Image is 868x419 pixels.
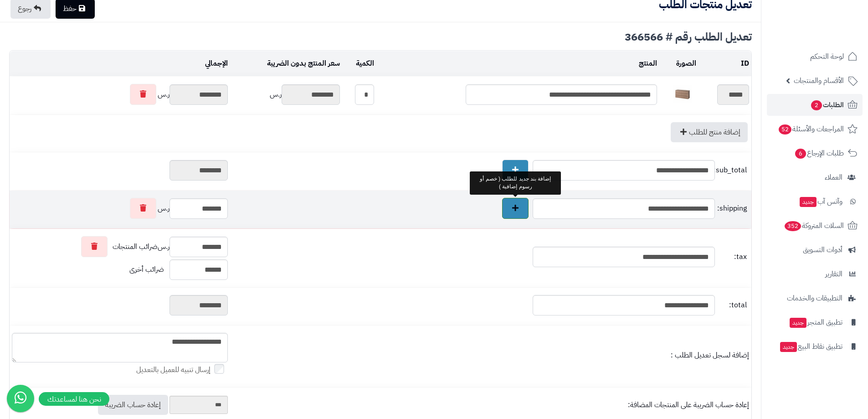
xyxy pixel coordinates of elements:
[232,350,749,361] div: إضافة لسجل تعديل الطلب :
[785,221,801,231] span: 352
[767,336,863,357] a: تطبيق نقاط البيعجديد
[794,147,844,160] span: طلبات الإرجاع
[789,316,842,329] span: تطبيق المتجر
[699,51,751,76] td: ID
[795,149,806,159] span: 6
[767,191,863,212] a: وآتس آبجديد
[767,166,863,188] a: العملاء
[767,118,863,140] a: المراجعات والأسئلة52
[129,264,164,275] span: ضرائب أخرى
[673,85,692,103] img: 1752058398-1(9)-40x40.jpg
[810,98,844,111] span: الطلبات
[794,74,844,87] span: الأقسام والمنتجات
[767,142,863,164] a: طلبات الإرجاع6
[214,364,224,374] input: إرسال تنبيه للعميل بالتعديل
[9,31,752,42] div: تعديل الطلب رقم # 366566
[806,7,859,26] img: logo-2.png
[767,287,863,309] a: التطبيقات والخدمات
[780,342,797,352] span: جديد
[12,198,228,219] div: ر.س
[342,51,376,76] td: الكمية
[376,51,659,76] td: المنتج
[767,94,863,116] a: الطلبات2
[717,300,747,310] span: total:
[98,395,168,415] a: إعادة حساب الضريبة
[811,100,822,110] span: 2
[767,239,863,261] a: أدوات التسويق
[232,84,340,105] div: ر.س
[717,203,747,214] span: shipping:
[767,215,863,237] a: السلات المتروكة352
[767,311,863,333] a: تطبيق المتجرجديد
[767,263,863,285] a: التقارير
[790,318,806,328] span: جديد
[779,340,842,353] span: تطبيق نقاط البيع
[825,268,842,280] span: التقارير
[12,84,228,105] div: ر.س
[810,50,844,63] span: لوحة التحكم
[800,197,817,207] span: جديد
[10,51,230,76] td: الإجمالي
[779,124,792,134] span: 52
[470,171,561,194] div: إضافة بند جديد للطلب ( خصم أو رسوم إضافية )
[659,51,699,76] td: الصورة
[230,51,342,76] td: سعر المنتج بدون الضريبة
[825,171,842,184] span: العملاء
[778,123,844,135] span: المراجعات والأسئلة
[767,46,863,67] a: لوحة التحكم
[784,219,844,232] span: السلات المتروكة
[136,365,228,375] label: إرسال تنبيه للعميل بالتعديل
[717,252,747,262] span: tax:
[232,400,749,410] div: إعادة حساب الضريبة على المنتجات المضافة:
[113,242,158,252] span: ضرائب المنتجات
[12,236,228,257] div: ر.س
[803,243,842,256] span: أدوات التسويق
[717,165,747,176] span: sub_total:
[671,122,748,142] a: إضافة منتج للطلب
[799,195,842,208] span: وآتس آب
[787,292,842,305] span: التطبيقات والخدمات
